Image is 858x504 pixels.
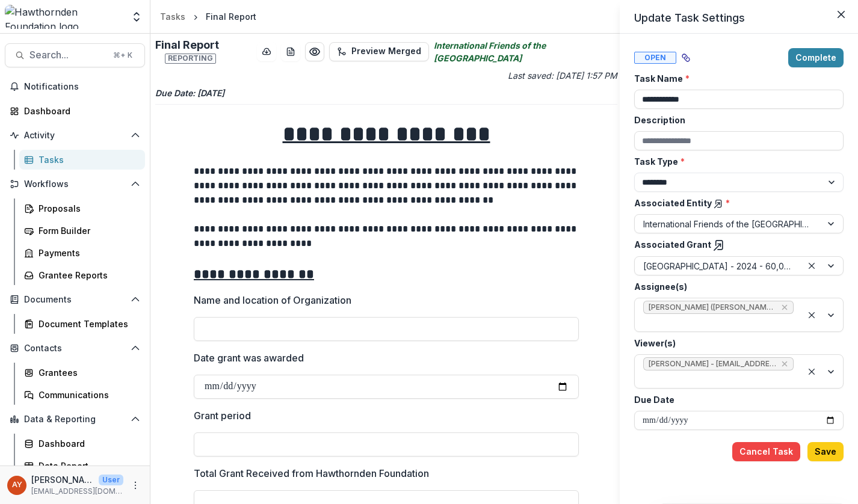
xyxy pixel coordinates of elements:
[804,259,819,273] div: Clear selected options
[634,337,836,349] label: Viewer(s)
[804,308,819,322] div: Clear selected options
[634,280,836,293] label: Assignee(s)
[634,155,836,168] label: Task Type
[634,114,836,126] label: Description
[676,48,696,67] button: View dependent tasks
[807,442,844,461] button: Save
[649,303,776,312] span: [PERSON_NAME] ([PERSON_NAME][EMAIL_ADDRESS][PERSON_NAME][DOMAIN_NAME])
[832,5,851,24] button: Close
[732,442,800,461] button: Cancel Task
[788,48,844,67] button: Complete
[634,238,836,251] label: Associated Grant
[780,358,789,370] div: Remove Andreas Yuíza - temelio@hawthornden.org
[649,360,776,368] span: [PERSON_NAME] - [EMAIL_ADDRESS][DOMAIN_NAME]
[634,197,836,209] label: Associated Entity
[634,52,676,64] span: Open
[634,393,836,406] label: Due Date
[634,72,836,85] label: Task Name
[804,364,819,379] div: Clear selected options
[780,301,789,313] div: Remove Alasdair Fraser (alasdair.fraser@londonlibrary.co.uk)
